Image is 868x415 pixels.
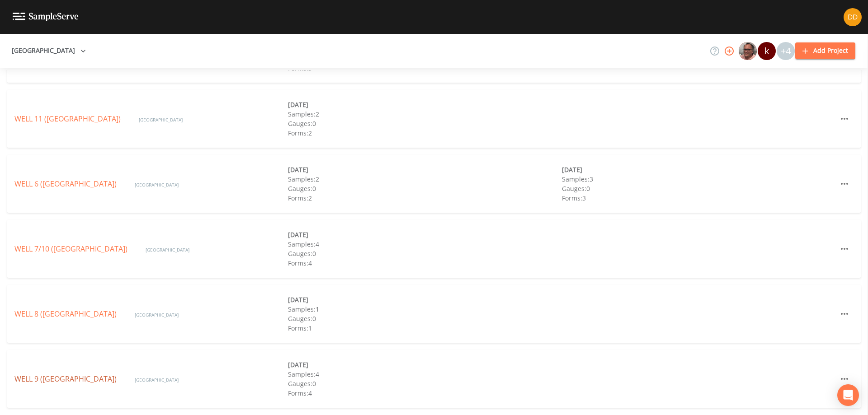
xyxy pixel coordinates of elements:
div: Forms: 4 [288,388,561,398]
div: Gauges: 0 [288,379,561,388]
a: WELL 11 ([GEOGRAPHIC_DATA]) [14,114,121,124]
a: WELL 9 ([GEOGRAPHIC_DATA]) [14,374,117,384]
div: Gauges: 0 [288,249,561,258]
div: Gauges: 0 [562,184,835,193]
div: Forms: 1 [288,323,561,333]
span: [GEOGRAPHIC_DATA] [135,377,179,383]
div: k [758,42,776,60]
div: Open Intercom Messenger [837,384,859,406]
div: Forms: 3 [562,193,835,203]
span: [GEOGRAPHIC_DATA] [135,312,179,318]
img: e2d790fa78825a4bb76dcb6ab311d44c [739,42,757,60]
div: [DATE] [288,360,561,369]
div: Forms: 2 [288,193,561,203]
span: [GEOGRAPHIC_DATA] [139,117,183,123]
div: Forms: 4 [288,258,561,268]
div: Gauges: 0 [288,184,561,193]
div: [DATE] [288,295,561,304]
div: Samples: 3 [562,174,835,184]
a: WELL 8 ([GEOGRAPHIC_DATA]) [14,309,117,319]
div: Samples: 4 [288,239,561,249]
div: Samples: 2 [288,174,561,184]
div: Forms: 2 [288,128,561,138]
div: Mike Franklin [738,42,757,60]
div: [DATE] [288,230,561,239]
img: logo [13,13,79,21]
div: Samples: 1 [288,304,561,314]
span: [GEOGRAPHIC_DATA] [146,247,189,253]
div: Gauges: 0 [288,119,561,128]
div: keith@gcpwater.org [757,42,776,60]
button: Add Project [795,42,855,59]
div: [DATE] [288,165,561,174]
div: Samples: 4 [288,369,561,379]
button: [GEOGRAPHIC_DATA] [8,42,90,59]
a: WELL 7/10 ([GEOGRAPHIC_DATA]) [14,244,127,254]
div: +4 [777,42,795,60]
img: 7d98d358f95ebe5908e4de0cdde0c501 [844,8,862,26]
div: Gauges: 0 [288,314,561,323]
div: Samples: 2 [288,109,561,119]
span: [GEOGRAPHIC_DATA] [135,182,179,188]
div: [DATE] [562,165,835,174]
a: WELL 6 ([GEOGRAPHIC_DATA]) [14,179,117,189]
div: [DATE] [288,100,561,109]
